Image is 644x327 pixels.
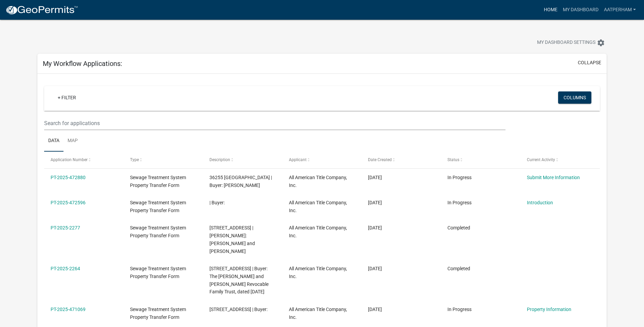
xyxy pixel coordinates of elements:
[130,157,139,162] span: Type
[527,200,553,205] a: Introduction
[63,130,82,152] a: Map
[209,175,272,188] span: 36255 RUSH LAKE LOOP | Buyer: Pamela Youngquist
[368,307,382,312] span: 08/29/2025
[289,157,307,162] span: Applicant
[447,266,470,271] span: Completed
[209,266,269,294] span: 1101 8TH AVE NW | Buyer: The Paul and Katharine Lehmkuhl Revocable Family Trust, dated July 25, 2019
[282,152,362,168] datatable-header-cell: Applicant
[527,307,571,312] a: Property Information
[203,152,282,168] datatable-header-cell: Description
[527,175,580,180] a: Submit More Information
[368,157,392,162] span: Date Created
[209,307,268,312] span: 37498 STATE HWY 78 | Buyer:
[520,152,600,168] datatable-header-cell: Current Activity
[537,39,595,47] span: My Dashboard Settings
[447,200,472,205] span: In Progress
[209,225,255,254] span: 37498 STATE HWY 78 | Buyer: Susan Y Adams and Joshua T Adams
[362,152,441,168] datatable-header-cell: Date Created
[130,307,186,320] span: Sewage Treatment System Property Transfer Form
[368,200,382,205] span: 09/02/2025
[368,225,382,230] span: 08/29/2025
[289,307,347,320] span: All American Title Company, Inc.
[441,152,520,168] datatable-header-cell: Status
[578,59,601,66] button: collapse
[447,157,459,162] span: Status
[51,157,88,162] span: Application Number
[130,200,186,213] span: Sewage Treatment System Property Transfer Form
[558,91,591,104] button: Columns
[130,175,186,188] span: Sewage Treatment System Property Transfer Form
[130,266,186,279] span: Sewage Treatment System Property Transfer Form
[368,175,382,180] span: 09/03/2025
[447,307,472,312] span: In Progress
[541,3,560,16] a: Home
[130,225,186,238] span: Sewage Treatment System Property Transfer Form
[44,130,63,152] a: Data
[51,200,86,205] a: PT-2025-472596
[532,36,610,49] button: My Dashboard Settingssettings
[289,225,347,238] span: All American Title Company, Inc.
[601,3,639,16] a: AATPerham
[447,175,472,180] span: In Progress
[289,200,347,213] span: All American Title Company, Inc.
[289,175,347,188] span: All American Title Company, Inc.
[51,307,86,312] a: PT-2025-471069
[52,91,81,104] a: + Filter
[43,59,122,68] h5: My Workflow Applications:
[368,266,382,271] span: 08/29/2025
[289,266,347,279] span: All American Title Company, Inc.
[527,157,555,162] span: Current Activity
[209,200,225,205] span: | Buyer:
[51,266,80,271] a: PT-2025-2264
[560,3,601,16] a: My Dashboard
[44,152,124,168] datatable-header-cell: Application Number
[209,157,230,162] span: Description
[51,225,80,230] a: PT-2025-2277
[124,152,203,168] datatable-header-cell: Type
[51,175,86,180] a: PT-2025-472880
[597,39,605,47] i: settings
[44,116,505,130] input: Search for applications
[447,225,470,230] span: Completed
